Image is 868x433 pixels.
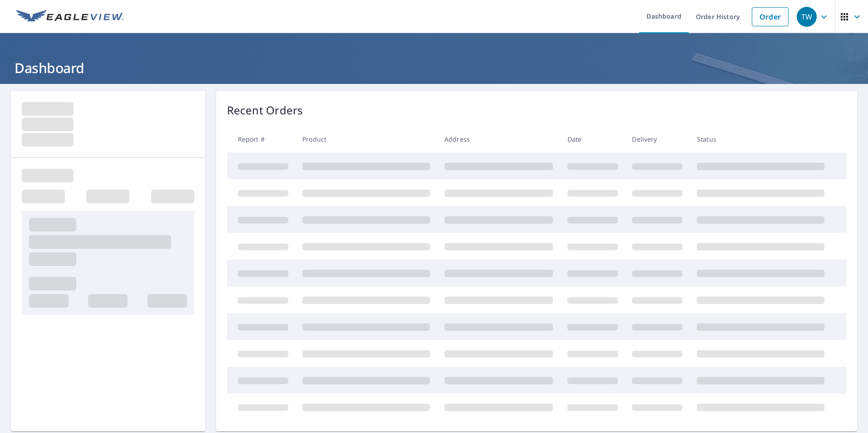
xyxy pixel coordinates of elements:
th: Product [295,126,437,153]
th: Report # [227,126,296,153]
a: Order [752,7,789,26]
img: EV Logo [16,10,123,24]
p: Recent Orders [227,102,303,118]
div: TW [797,7,817,27]
th: Address [437,126,560,153]
h1: Dashboard [11,59,857,77]
th: Delivery [625,126,690,153]
th: Status [690,126,832,153]
th: Date [560,126,625,153]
